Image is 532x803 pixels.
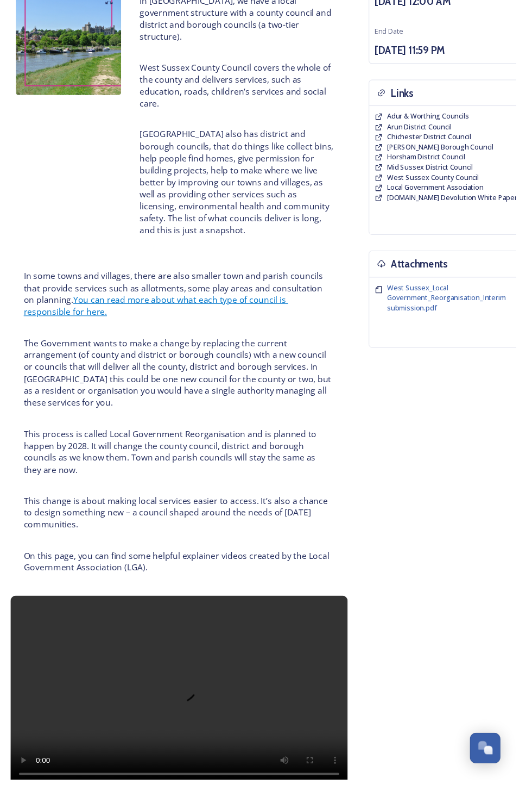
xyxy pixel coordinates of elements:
h3: Attachments [403,264,461,280]
p: West Sussex County Council covers the whole of the county and delivers services, such as educatio... [144,64,345,113]
a: Local Government Association [399,188,498,198]
button: Open Chat [484,755,516,787]
span: Mid Sussex District Council [399,167,487,177]
p: [GEOGRAPHIC_DATA] also has district and borough councils, that do things like collect bins, help ... [144,132,345,243]
span: Adur & Worthing Councils [399,115,483,125]
span: End Date [386,27,415,37]
p: This process is called Local Government Reorganisation and is planned to happen by 2028. It will ... [24,441,345,490]
span: Local Government Association [399,188,498,198]
p: The Government wants to make a change by replacing the current arrangement (of county and distric... [24,347,345,421]
span: Horsham District Council [399,157,479,166]
p: In some towns and villages, there are also smaller town and parish councils that provide services... [24,278,345,328]
a: Horsham District Council [399,157,479,167]
a: West Sussex County Council [399,178,493,188]
span: Chichester District Council [399,136,485,146]
span: [PERSON_NAME] Borough Council [399,146,509,156]
p: This change is about making local services easier to access. It’s also a chance to design somethi... [24,510,345,547]
span: West Sussex_Local Government_Reorganisation_Interim submission.pdf [399,291,521,322]
a: [PERSON_NAME] Borough Council [399,146,509,157]
a: Adur & Worthing Councils [399,115,483,125]
a: Arun District Council [399,126,465,136]
a: Mid Sussex District Council [399,167,487,177]
a: You can read more about what each type of council is responsible for here. [24,303,297,327]
span: West Sussex County Council [399,178,493,188]
a: Chichester District Council [399,136,485,146]
h3: Links [403,88,426,104]
p: On this page, you can find some helpful explainer videos created by the Local Government Associat... [24,567,345,591]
